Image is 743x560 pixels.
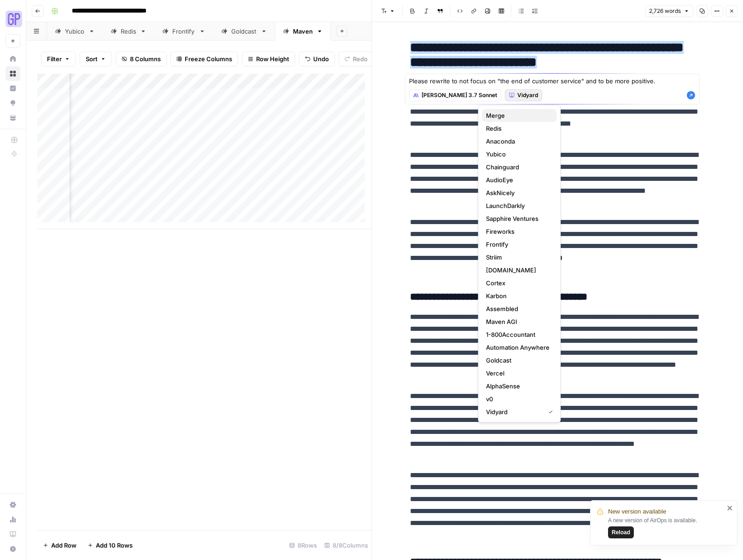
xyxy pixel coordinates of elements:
span: [PERSON_NAME] 3.7 Sonnet [421,91,497,99]
span: v0 [486,394,550,404]
a: Your Data [6,110,20,125]
button: 8 Columns [116,52,167,66]
div: Vidyard [478,105,561,422]
textarea: Please rewrite to not focus on "the end of customer service" and to be more positive. [409,76,696,86]
div: 8 Rows [286,538,321,553]
span: Add Row [51,541,76,550]
span: AlphaSense [486,381,550,391]
span: 8 Columns [130,54,161,64]
span: Add 10 Rows [96,541,133,550]
span: Undo [313,54,329,64]
button: Undo [299,52,335,66]
a: Home [6,52,20,66]
a: Usage [6,512,20,527]
img: Growth Plays Logo [6,11,22,27]
span: AudioEye [486,175,550,185]
a: Opportunities [6,96,20,110]
button: Freeze Columns [170,52,238,66]
button: Reload [608,526,634,538]
a: Maven [275,22,331,40]
a: Settings [6,497,20,512]
button: Vidyard [505,89,542,101]
span: LaunchDarkly [486,201,550,210]
a: Goldcast [213,22,275,40]
button: Add Row [37,538,82,553]
button: Add 10 Rows [82,538,138,553]
span: Row Height [256,54,289,64]
span: Maven AGI [486,317,550,326]
button: Sort [80,52,112,66]
span: AskNicely [486,188,550,197]
span: Automation Anywhere [486,343,550,352]
button: Filter [41,52,76,66]
button: Redo [339,52,374,66]
span: Redo [353,54,368,64]
span: Vidyard [517,91,538,99]
button: Help + Support [6,542,20,556]
span: Chainguard [486,162,550,172]
a: Redis [103,22,154,40]
span: Vidyard [486,407,541,416]
span: Reload [612,528,630,537]
div: Redis [121,27,136,36]
div: A new version of AirOps is available. [608,516,724,538]
div: Frontify [172,27,195,36]
span: Goldcast [486,356,550,365]
span: Yubico [486,150,550,159]
div: Yubico [65,27,85,36]
span: Cortex [486,278,550,288]
span: Merge [486,111,550,120]
span: New version available [608,507,666,516]
span: Striim [486,253,550,262]
a: Browse [6,66,20,81]
span: Assembled [486,304,550,313]
span: Sapphire Ventures [486,214,550,223]
span: [DOMAIN_NAME] [486,266,550,275]
span: Filter [47,54,62,64]
span: Fireworks [486,227,550,236]
div: Goldcast [231,27,257,36]
a: Yubico [47,22,103,40]
span: Vercel [486,369,550,378]
span: Sort [86,54,98,64]
span: 2,726 words [649,7,681,15]
div: Maven [293,27,313,36]
button: [PERSON_NAME] 3.7 Sonnet [409,89,501,101]
span: Redis [486,124,550,133]
button: 2,726 words [645,5,693,17]
span: Karbon [486,291,550,300]
span: Freeze Columns [185,54,232,64]
button: Row Height [242,52,295,66]
span: Frontify [486,240,550,249]
a: Frontify [154,22,213,40]
a: Learning Hub [6,527,20,542]
span: Anaconda [486,137,550,146]
div: 8/8 Columns [321,538,372,553]
span: 1-800Accountant [486,330,550,339]
button: Workspace: Growth Plays [6,7,20,30]
button: close [727,504,733,512]
a: Insights [6,81,20,96]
